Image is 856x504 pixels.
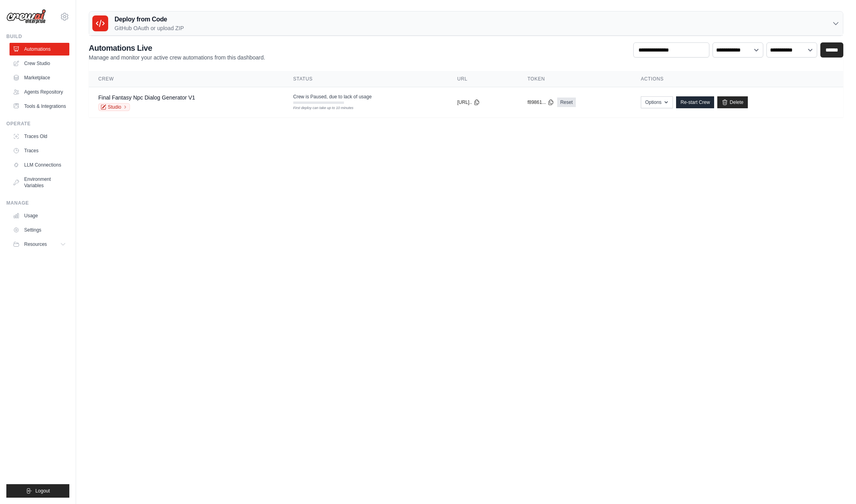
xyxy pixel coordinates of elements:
[10,100,69,113] a: Tools & Integrations
[98,94,195,101] a: Final Fantasy Npc Dialog Generator V1
[527,99,554,105] button: f89861...
[89,71,284,87] th: Crew
[10,130,69,143] a: Traces Old
[10,57,69,70] a: Crew Studio
[6,33,69,40] div: Build
[115,15,184,24] h3: Deploy from Code
[518,71,631,87] th: Token
[10,224,69,236] a: Settings
[10,238,69,251] button: Resources
[6,200,69,206] div: Manage
[10,43,69,56] a: Automations
[89,54,265,61] p: Manage and monitor your active crew automations from this dashboard.
[676,96,714,108] a: Re-start Crew
[10,209,69,222] a: Usage
[10,173,69,192] a: Environment Variables
[24,241,47,247] span: Resources
[293,105,344,111] div: First deploy can take up to 10 minutes
[284,71,448,87] th: Status
[115,24,184,32] p: GitHub OAuth or upload ZIP
[293,94,372,100] span: Crew is Paused, due to lack of usage
[6,484,69,498] button: Logout
[717,96,748,108] a: Delete
[448,71,518,87] th: URL
[10,71,69,84] a: Marketplace
[10,159,69,171] a: LLM Connections
[6,121,69,127] div: Operate
[816,466,856,504] iframe: Chat Widget
[6,9,46,24] img: Logo
[10,144,69,157] a: Traces
[98,103,130,111] a: Studio
[557,98,576,107] a: Reset
[641,96,673,108] button: Options
[631,71,843,87] th: Actions
[35,488,50,494] span: Logout
[10,86,69,98] a: Agents Repository
[89,42,265,54] h2: Automations Live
